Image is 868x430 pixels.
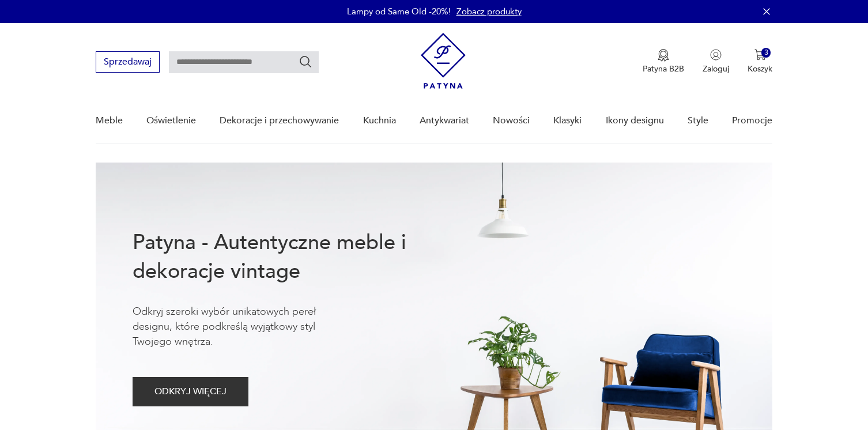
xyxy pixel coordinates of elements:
img: Patyna - sklep z meblami i dekoracjami vintage [421,33,466,89]
a: Zobacz produkty [456,6,522,17]
button: Szukaj [299,55,312,69]
a: Ikony designu [606,99,664,143]
a: ODKRYJ WIĘCEJ [133,388,248,397]
a: Klasyki [553,99,582,143]
a: Dekoracje i przechowywanie [220,99,339,143]
button: 3Koszyk [748,49,772,74]
p: Koszyk [748,63,772,74]
button: Patyna B2B [643,49,684,74]
a: Nowości [493,99,530,143]
img: Ikonka użytkownika [710,49,722,61]
button: ODKRYJ WIĘCEJ [133,377,248,406]
img: Ikona koszyka [754,49,766,61]
a: Kuchnia [363,99,396,143]
button: Zaloguj [703,49,729,74]
p: Zaloguj [703,63,729,74]
a: Ikona medaluPatyna B2B [643,49,684,74]
a: Oświetlenie [146,99,196,143]
p: Lampy od Same Old -20%! [347,6,451,17]
img: Ikona medalu [658,49,669,62]
a: Antykwariat [420,99,469,143]
a: Style [688,99,708,143]
h1: Patyna - Autentyczne meble i dekoracje vintage [133,228,444,286]
a: Sprzedawaj [96,59,160,67]
div: 3 [761,48,771,58]
button: Sprzedawaj [96,51,160,73]
a: Meble [96,99,123,143]
a: Promocje [732,99,772,143]
p: Patyna B2B [643,63,684,74]
p: Odkryj szeroki wybór unikatowych pereł designu, które podkreślą wyjątkowy styl Twojego wnętrza. [133,304,352,349]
